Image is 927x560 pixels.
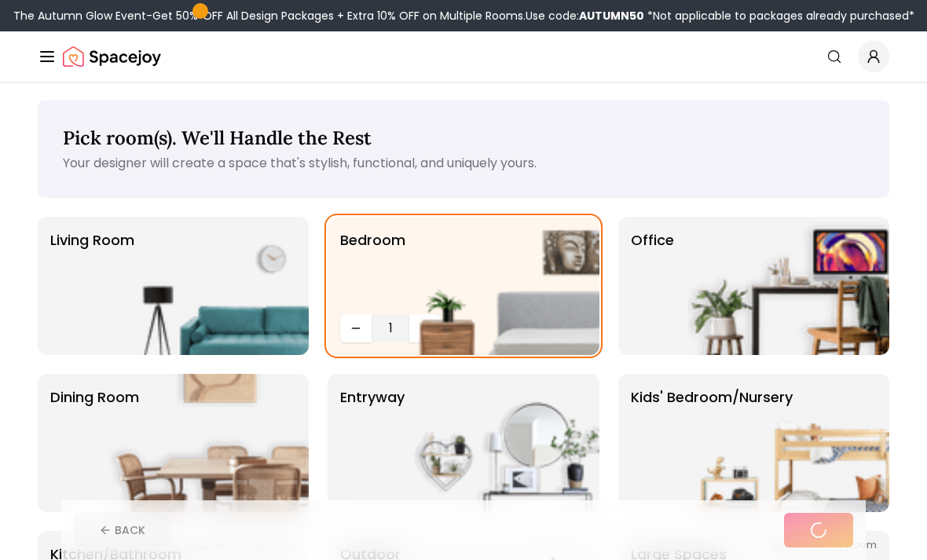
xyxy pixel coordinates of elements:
[579,8,644,24] b: AUTUMN50
[38,31,889,82] nav: Global
[644,8,914,24] span: *Not applicable to packages already purchased*
[63,126,372,150] span: Pick room(s). We'll Handle the Rest
[378,319,403,338] span: 1
[340,386,405,500] p: entryway
[631,386,793,500] p: Kids' Bedroom/Nursery
[526,8,644,24] span: Use code:
[63,154,864,173] p: Your designer will create a space that's stylish, functional, and uniquely yours.
[398,217,599,355] img: Bedroom
[340,314,372,342] button: Decrease quantity
[108,374,309,512] img: Dining Room
[688,374,889,512] img: Kids' Bedroom/Nursery
[108,217,309,355] img: Living Room
[50,229,134,342] p: Living Room
[631,229,674,342] p: Office
[13,8,914,24] div: The Autumn Glow Event-Get 50% OFF All Design Packages + Extra 10% OFF on Multiple Rooms.
[688,217,889,355] img: Office
[63,41,161,72] img: Spacejoy Logo
[50,386,139,500] p: Dining Room
[63,41,161,72] a: Spacejoy
[340,229,405,308] p: Bedroom
[398,374,599,512] img: entryway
